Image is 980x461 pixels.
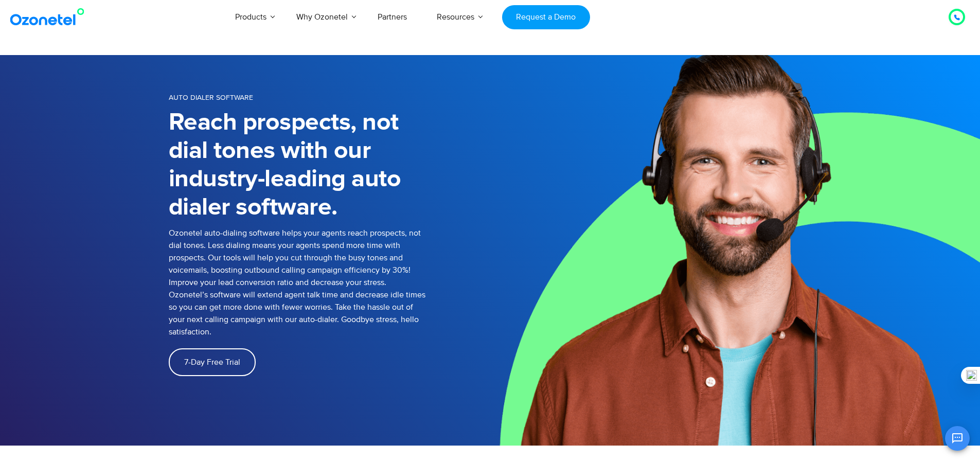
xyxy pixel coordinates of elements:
p: Ozonetel auto-dialing software helps your agents reach prospects, not dial tones. Less dialing me... [169,227,426,338]
img: one_i.png [966,370,977,381]
span: Auto Dialer Software [169,93,253,102]
span: 7-Day Free Trial [184,358,240,366]
a: 7-Day Free Trial [169,348,256,376]
a: Request a Demo [502,5,590,29]
h1: Reach prospects, not dial tones with our industry-leading auto dialer software. [169,109,426,222]
button: Open chat [945,426,970,451]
